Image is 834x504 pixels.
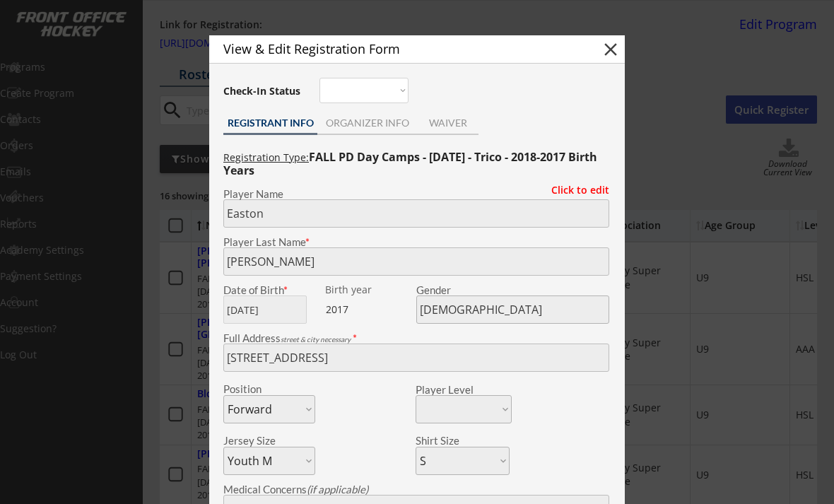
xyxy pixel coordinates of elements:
[307,483,368,496] em: (if applicable)
[541,185,609,195] div: Click to edit
[325,285,413,295] div: Birth year
[416,385,512,395] div: Player Level
[223,384,296,394] div: Position
[223,118,317,128] div: REGISTRANT INFO
[416,435,488,446] div: Shirt Size
[223,344,609,372] input: Street, City, Province/State
[416,285,609,295] div: Gender
[223,151,309,164] u: Registration Type:
[281,335,351,344] em: street & city necessary
[223,149,600,178] strong: FALL PD Day Camps - [DATE] - Trico - 2018-2017 Birth Years
[417,118,478,128] div: WAIVER
[223,42,575,55] div: View & Edit Registration Form
[600,39,621,60] button: close
[223,435,296,446] div: Jersey Size
[325,285,413,295] div: We are transitioning the system to collect and store date of birth instead of just birth year to ...
[223,86,303,96] div: Check-In Status
[223,189,609,199] div: Player Name
[326,303,414,317] div: 2017
[223,285,315,295] div: Date of Birth
[223,484,609,495] div: Medical Concerns
[223,237,609,247] div: Player Last Name
[317,118,417,128] div: ORGANIZER INFO
[223,333,609,344] div: Full Address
